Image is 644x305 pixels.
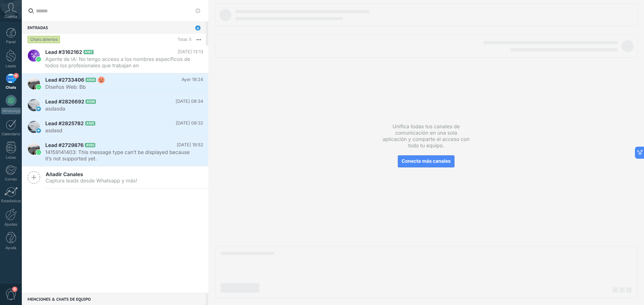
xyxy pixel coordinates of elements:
div: Ajustes [1,222,21,227]
span: Diseños Web: Bb [45,84,191,90]
span: Ayer 19:24 [182,77,204,83]
a: Lead #2733406 A104 Ayer 19:24 Diseños Web: Bb [22,73,208,95]
div: Calendario [1,132,21,136]
span: Cuenta [5,14,17,19]
span: [DATE] 08:32 [176,120,203,127]
img: onlinechat.svg [36,106,41,111]
img: waba.svg [36,85,41,89]
span: A107 [84,50,94,54]
span: asdasda [45,105,191,112]
span: 4 [195,25,201,30]
span: Lead #3162162 [45,49,82,56]
div: Menciones & Chats de equipo [22,293,206,305]
div: Ayuda [1,246,21,250]
div: Entradas [22,21,206,33]
span: [DATE] 08:34 [175,98,203,105]
span: Agente de IA: No tengo acceso a los nombres específicos de todos los profesionales que trabajan e... [45,56,191,69]
div: Listas [1,155,21,160]
span: Lead #2826692 [45,98,84,105]
a: Lead #2729876 A100 [DATE] 19:52 14159141403: This message type can’t be displayed because it’s no... [22,139,208,166]
a: Lead #2826692 A106 [DATE] 08:34 asdasda [22,95,208,117]
span: A106 [86,99,96,104]
a: Lead #3162162 A107 [DATE] 13:13 Agente de IA: No tengo acceso a los nombres específicos de todos ... [22,46,208,73]
div: Total: 5 [175,36,192,43]
span: Añadir Canales [46,171,137,177]
img: waba.svg [36,150,41,155]
span: Conecta más canales [401,158,450,164]
span: [DATE] 13:13 [177,49,203,56]
button: Conecta más canales [398,155,454,167]
span: 5 [12,287,17,292]
div: Estadísticas [1,199,21,203]
div: WhatsApp [1,108,20,114]
span: asdasd [45,127,191,134]
a: Lead #2825782 A105 [DATE] 08:32 asdasd [22,117,208,138]
div: Leads [1,64,21,68]
div: Correo [1,177,21,181]
button: Más [192,33,206,46]
span: A100 [85,143,95,147]
span: Lead #2733406 [45,77,84,83]
div: Chats abiertos [28,35,60,44]
span: Captura leads desde Whatsapp y más! [46,177,137,184]
div: Panel [1,40,21,44]
span: 4 [13,73,19,78]
img: waba.svg [36,57,41,62]
span: [DATE] 19:52 [177,142,203,149]
span: Lead #2825782 [45,120,84,127]
span: 14159141403: This message type can’t be displayed because it’s not supported yet. [45,149,191,162]
span: Lead #2729876 [45,142,84,149]
span: A104 [86,78,96,82]
img: onlinechat.svg [36,128,41,133]
span: A105 [85,121,95,126]
div: Chats [1,85,21,90]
